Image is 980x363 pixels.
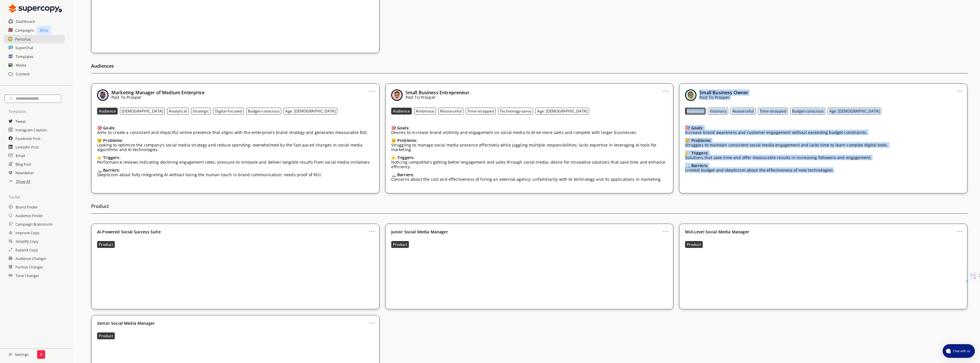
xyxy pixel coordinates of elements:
button: Product [391,241,409,248]
button: Audience [391,108,412,115]
p: Increase brand awareness and customer engagement without exceeding budget constraints. [685,130,867,135]
button: Ambitious [414,108,436,115]
a: Newsletter [15,169,34,177]
a: Content [16,70,30,78]
h2: Audiences [91,62,967,73]
b: [DEMOGRAPHIC_DATA] [122,109,163,114]
a: Tone Changer [15,271,39,280]
button: Budget-conscious [790,108,825,115]
a: Audience Changer [15,254,46,263]
b: Product [393,242,407,247]
div: 🎯 [97,126,368,130]
p: Struggling to manage social media presence effectively while juggling multiple responsibilities; ... [391,143,668,152]
button: Digital-focused [213,108,244,115]
button: Age: [DEMOGRAPHIC_DATA] [828,108,881,115]
p: Skepticism about fully integrating AI without losing the human touch in brand communication; need... [97,173,322,177]
button: Time-strapped [466,108,496,115]
a: Campaigns [15,26,34,35]
button: Audience [685,108,706,115]
a: ... [369,227,375,231]
button: Technology-savvy [498,108,533,115]
a: Email [16,151,25,160]
b: Junior Social Media Manager [391,230,448,234]
div: 🏔️ [97,168,322,173]
b: Problems: [691,138,711,143]
p: Struggles to maintain consistent social media engagement and lacks time to learn complex digital ... [685,143,888,147]
a: Format Changer [15,263,43,271]
a: Improve Copy [15,228,39,237]
a: Brand Finder [16,203,38,211]
b: Product [99,333,113,338]
b: Audience [99,109,116,114]
h2: Expand Copy [15,246,38,254]
b: Time-strapped [467,109,494,114]
b: Audience [687,109,704,114]
button: [DEMOGRAPHIC_DATA] [120,108,165,115]
p: Concerns about the cost and effectiveness of hiring an external agency; unfamiliarity with AI tec... [391,177,662,182]
button: atlas-launcher [943,344,975,358]
b: AI-Powered Social Success Suite [97,230,161,234]
a: SuperChat [15,43,33,52]
b: Analytical [169,109,187,114]
a: Instagram Caption [15,126,47,134]
a: LinkedIn Post [15,143,39,151]
div: 😟 [391,138,668,143]
button: Resourceful [438,108,463,115]
div: 🎯 [685,126,867,130]
img: Close [9,353,12,356]
b: Age: [DEMOGRAPHIC_DATA] [537,109,587,114]
a: Personas [15,35,31,43]
a: Audience Finder [15,211,43,220]
b: Resourceful [440,109,462,114]
a: Media [16,61,26,69]
b: Budget-conscious [792,109,824,114]
p: Noticing competitors getting better engagement and sales through social media; desire for innovat... [391,160,668,169]
a: ... [957,87,963,91]
b: Goals: [397,125,409,131]
button: Analytical [167,108,189,115]
button: Time-strapped [758,108,788,115]
button: Product [685,241,703,248]
div: 👉 [97,155,371,160]
b: Barriers: [397,172,414,177]
div: 👉 [391,155,668,160]
b: Resourceful [732,109,754,114]
h2: Templates [16,52,33,61]
button: Visionary [708,108,728,115]
b: Age: [DEMOGRAPHIC_DATA] [285,109,336,114]
a: ... [369,318,375,323]
a: Simplify Copy [16,237,38,246]
img: Close [685,89,696,101]
button: Resourceful [730,108,756,115]
h2: Product [91,202,967,214]
button: Product [97,332,115,339]
b: Triggers: [103,155,120,160]
b: Digital-focused [215,109,242,114]
div: 🏔️ [391,173,662,177]
h2: Dashboard [16,17,35,26]
a: Facebook Post [15,134,41,143]
p: Post To Prosper [111,95,204,100]
a: Show All [16,177,30,186]
b: Visionary [710,109,726,114]
b: Goals: [691,125,704,131]
a: Campaign Brainstorm [15,220,53,228]
p: Desires to increase brand visibility and engagement on social media to drive more sales and compe... [391,130,637,135]
img: Close [97,89,109,101]
button: Budget-conscious [246,108,281,115]
img: Close [391,89,403,101]
b: Technology-savvy [500,109,531,114]
p: Solutions that save time and offer measurable results in increasing followers and engagement. [685,155,871,160]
